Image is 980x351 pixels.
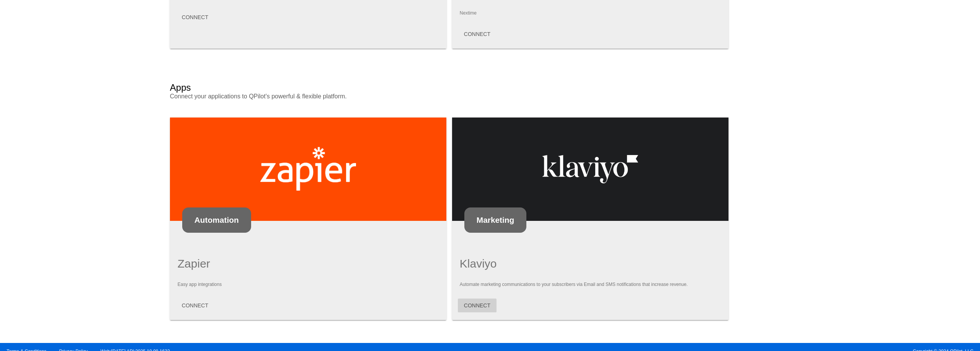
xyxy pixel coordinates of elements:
[182,302,208,309] span: CONNECT
[477,215,514,225] p: Marketing
[170,82,191,93] h2: Apps
[464,31,490,37] span: CONNECT
[176,10,214,24] button: CONNECT
[460,257,721,270] h1: Klaviyo
[458,27,497,41] button: CONNECT
[178,257,439,270] h1: Zapier
[460,10,721,16] p: Nextime
[176,299,214,312] button: CONNECT
[458,299,497,312] button: CONNECT
[182,14,208,20] span: CONNECT
[460,282,721,287] p: Automate marketing communications to your subscribers via Email and SMS notifications that increa...
[170,93,582,100] p: Connect your applications to QPilot's powerful & flexible platform.
[464,302,490,309] span: CONNECT
[194,215,239,225] p: Automation
[178,282,439,287] p: Easy app integrations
